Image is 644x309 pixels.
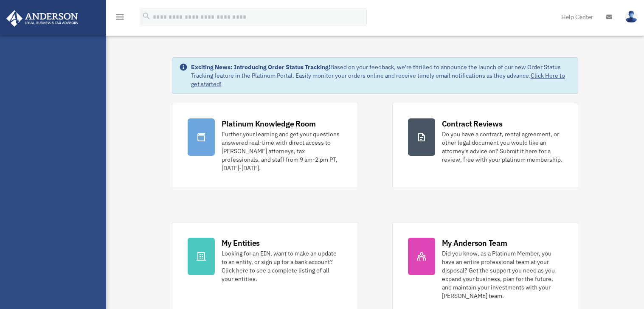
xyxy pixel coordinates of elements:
[222,238,260,248] div: My Entities
[222,118,316,129] div: Platinum Knowledge Room
[442,249,563,300] div: Did you know, as a Platinum Member, you have an entire professional team at your disposal? Get th...
[4,10,81,27] img: Anderson Advisors Platinum Portal
[442,130,563,164] div: Do you have a contract, rental agreement, or other legal document you would like an attorney's ad...
[191,63,571,88] div: Based on your feedback, we're thrilled to announce the launch of our new Order Status Tracking fe...
[222,130,343,172] div: Further your learning and get your questions answered real-time with direct access to [PERSON_NAM...
[172,103,358,188] a: Platinum Knowledge Room Further your learning and get your questions answered real-time with dire...
[392,103,579,188] a: Contract Reviews Do you have a contract, rental agreement, or other legal document you would like...
[442,238,507,248] div: My Anderson Team
[115,12,125,22] i: menu
[191,63,330,71] strong: Exciting News: Introducing Order Status Tracking!
[115,15,125,22] a: menu
[442,118,503,129] div: Contract Reviews
[191,72,565,88] a: Click Here to get started!
[222,249,343,283] div: Looking for an EIN, want to make an update to an entity, or sign up for a bank account? Click her...
[142,11,151,21] i: search
[625,11,638,23] img: User Pic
